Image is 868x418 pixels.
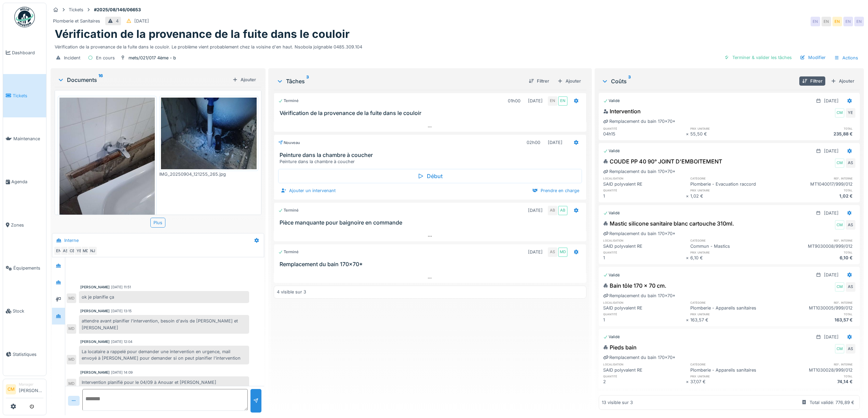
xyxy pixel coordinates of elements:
h6: prix unitaire [690,312,773,316]
h6: ref. interne [773,176,855,181]
h6: localisation [603,176,686,181]
div: EN [558,96,568,106]
div: IMG_20250904_121255_265.jpg [159,171,258,177]
div: × [686,131,690,137]
div: Validé [603,148,620,154]
h6: catégorie [690,176,773,181]
div: EN [54,246,63,256]
div: CM [835,158,844,168]
div: Plus [150,218,165,228]
div: EN [811,17,820,26]
div: Terminé [278,98,299,104]
div: EN [822,17,831,26]
div: [DATE] [824,148,839,154]
div: [DATE] 14:09 [111,370,133,375]
div: 235,88 € [773,131,855,137]
li: [PERSON_NAME] [19,382,43,397]
div: 1 [603,317,686,323]
img: Badge_color-CXgf-gQk.svg [14,7,35,27]
h6: ref. interne [773,362,855,366]
div: 1 [603,193,686,199]
div: 1,02 € [773,193,855,199]
div: CB [67,246,77,256]
div: MT1030028/999/012 [773,367,855,373]
div: [DATE] [548,139,562,146]
span: Stock [13,308,43,314]
div: CM [835,108,844,118]
span: Équipements [13,265,43,271]
span: Agenda [11,178,43,185]
div: mets/021/017 4ème - b [128,55,176,61]
div: × [686,193,690,199]
div: Validé [603,334,620,340]
div: Tâches [276,77,523,85]
div: [DATE] 11:51 [111,285,131,290]
div: CM [835,344,844,354]
div: [PERSON_NAME] [80,285,110,290]
h6: total [773,312,855,316]
div: AS [548,247,557,257]
div: Coûts [601,77,797,85]
h3: Peinture dans la chambre à coucher [280,152,583,158]
a: Stock [3,290,46,333]
div: Remplacement du bain 170x70* [603,292,675,299]
div: AS [846,220,855,230]
div: 55,50 € [690,131,773,137]
span: Tickets [13,92,43,99]
div: Total validé: 776,89 € [810,399,854,406]
h6: ref. interne [773,238,855,243]
span: Statistiques [13,351,43,358]
div: Plomberie et Sanitaires [53,18,100,24]
div: Manager [19,382,43,387]
div: Plomberie - Appareils sanitaires [690,305,773,311]
div: AS [60,246,70,256]
div: [DATE] [824,98,839,104]
div: × [686,255,690,261]
div: Commun - Mastics [690,243,773,249]
div: MT1040017/999/012 [773,181,855,187]
div: Terminé [278,207,299,213]
div: La locataire a rappelé pour demander une intervention en urgence, mail envoyé à [PERSON_NAME] pou... [79,346,249,364]
div: Remplacement du bain 170x70* [603,230,675,237]
div: [DATE] [824,272,839,278]
div: Filtrer [526,76,552,86]
div: [DATE] [528,98,543,104]
div: [DATE] 13:15 [111,308,132,314]
div: SAID polyvalent RE [603,181,686,187]
div: Validé [603,272,620,278]
div: Nouveau [278,140,300,146]
div: AB [558,206,568,215]
span: Zones [11,222,43,228]
h6: quantité [603,188,686,192]
div: Bain tôle 170 x 70 cm. [603,282,666,290]
div: Peinture dans la chambre à coucher [280,158,583,165]
h6: catégorie [690,362,773,366]
div: Remplacement du bain 170x70* [603,118,675,125]
div: AS [846,282,855,292]
div: 04h15 [603,131,686,137]
a: Agenda [3,160,46,203]
div: Tickets [69,6,83,13]
div: Intervention [603,107,641,115]
div: 4 [116,18,119,24]
div: 74,14 € [773,378,855,385]
h6: prix unitaire [690,374,773,378]
div: [PERSON_NAME] [80,339,110,344]
h6: quantité [603,374,686,378]
div: Actions [831,53,861,63]
div: MD [558,247,568,257]
div: Plomberie - Appareils sanitaires [690,367,773,373]
div: 01h00 [508,98,520,104]
span: Dashboard [12,49,43,56]
li: CM [6,384,16,394]
div: MD [81,246,91,256]
a: CM Manager[PERSON_NAME] [6,382,43,398]
sup: 3 [306,77,309,85]
div: Prendre en charge [530,186,582,195]
h6: prix unitaire [690,126,773,131]
div: AS [846,344,855,354]
div: SAID polyvalent RE [603,243,686,249]
div: Validé [603,210,620,216]
h1: Vérification de la provenance de la fuite dans le couloir [55,28,350,41]
div: EN [843,17,853,26]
